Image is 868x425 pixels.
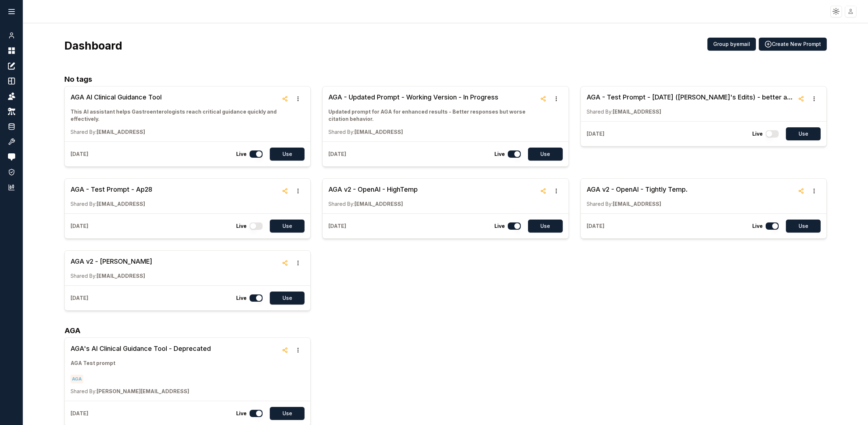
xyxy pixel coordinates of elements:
button: Use [528,148,563,161]
a: Use [782,220,821,233]
p: Live [494,222,505,230]
a: Use [265,220,305,233]
a: AGA v2 - OpenAI - HighTempShared By:[EMAIL_ADDRESS] [328,184,418,208]
p: [EMAIL_ADDRESS] [71,200,152,208]
h3: AGA - Updated Prompt - Working Version - In Progress [328,92,536,102]
span: Shared By: [587,109,613,115]
a: AGA v2 - OpenAI - Tightly Temp.Shared By:[EMAIL_ADDRESS] [587,184,688,208]
span: Shared By: [328,201,354,207]
p: [PERSON_NAME][EMAIL_ADDRESS] [71,388,211,395]
p: [DATE] [71,410,88,417]
h3: AGA v2 - OpenAI - HighTemp [328,184,418,195]
a: AGA - Test Prompt - [DATE] ([PERSON_NAME]'s Edits) - better at citation, a bit robot and rigid.Sh... [587,92,795,115]
img: feedback [8,153,15,161]
p: [EMAIL_ADDRESS] [328,200,418,208]
h2: AGA [64,325,827,336]
img: placeholder-user.jpg [846,6,856,17]
span: Shared By: [71,388,97,394]
h3: AGA - Test Prompt - Ap28 [71,184,152,195]
p: Live [752,222,763,230]
h3: AGA v2 - [PERSON_NAME] [71,256,152,267]
span: Shared By: [587,201,613,207]
a: Use [524,220,563,233]
p: Live [236,294,247,302]
button: Use [786,220,821,233]
span: Shared By: [71,129,97,135]
h3: AGA AI Clinical Guidance Tool [71,92,278,102]
a: AGA AI Clinical Guidance ToolThis AI assistant helps Gastroenterologists reach critical guidance ... [71,92,278,136]
p: Updated prompt for AGA for enhanced results - Better responses but worse citation behavior. [328,108,536,123]
a: AGA - Test Prompt - Ap28Shared By:[EMAIL_ADDRESS] [71,184,152,208]
p: Live [494,150,505,158]
button: Use [528,220,563,233]
button: Use [270,220,305,233]
p: Live [752,130,763,137]
h3: AGA's AI Clinical Guidance Tool - Deprecated [71,344,211,354]
p: AGA Test prompt [71,360,211,367]
p: This AI assistant helps Gastroenterologists reach critical guidance quickly and effectively. [71,108,278,123]
p: [DATE] [71,222,88,230]
a: Use [265,407,305,420]
p: Live [236,410,247,417]
h3: AGA - Test Prompt - [DATE] ([PERSON_NAME]'s Edits) - better at citation, a bit robot and rigid. [587,92,795,102]
span: Shared By: [71,201,97,207]
p: [DATE] [71,294,88,302]
p: [DATE] [587,130,604,137]
p: [EMAIL_ADDRESS] [587,108,795,115]
h2: No tags [64,74,827,85]
p: [DATE] [71,150,88,158]
a: Use [265,292,305,305]
p: [EMAIL_ADDRESS] [587,200,688,208]
p: Live [236,222,247,230]
button: Use [270,292,305,305]
a: AGA's AI Clinical Guidance Tool - DeprecatedAGA Test promptAGAShared By:[PERSON_NAME][EMAIL_ADDRESS] [71,344,211,395]
a: Use [265,148,305,161]
p: [DATE] [328,150,346,158]
button: Use [270,407,305,420]
a: AGA - Updated Prompt - Working Version - In ProgressUpdated prompt for AGA for enhanced results -... [328,92,536,136]
p: [DATE] [328,222,346,230]
p: [EMAIL_ADDRESS] [328,128,536,136]
a: Use [524,148,563,161]
span: AGA [71,375,83,383]
p: [EMAIL_ADDRESS] [71,128,278,136]
span: Shared By: [328,129,354,135]
button: Group byemail [707,38,756,51]
button: Use [270,148,305,161]
a: Use [782,127,821,140]
a: AGA v2 - [PERSON_NAME]Shared By:[EMAIL_ADDRESS] [71,256,152,280]
p: [EMAIL_ADDRESS] [71,272,152,280]
button: Use [786,127,821,140]
h3: AGA v2 - OpenAI - Tightly Temp. [587,184,688,195]
p: [DATE] [587,222,604,230]
span: Shared By: [71,273,97,279]
button: Create New Prompt [759,38,827,51]
h3: Dashboard [64,39,122,52]
p: Live [236,150,247,158]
